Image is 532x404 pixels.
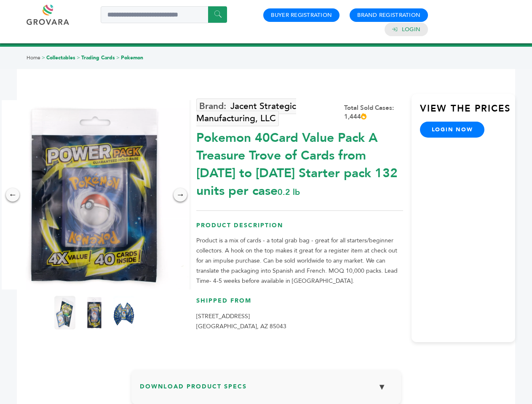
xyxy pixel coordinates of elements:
a: Brand Registration [357,11,420,19]
span: 0.2 lb [278,186,300,198]
h3: Shipped From [196,297,403,311]
a: Trading Cards [81,54,115,61]
a: login now [420,122,485,138]
a: Collectables [46,54,75,61]
span: > [116,54,120,61]
p: Product is a mix of cards - a total grab bag - great for all starters/beginner collectors. A hook... [196,236,403,286]
a: Buyer Registration [271,11,332,19]
span: > [42,54,45,61]
img: Pokemon 40-Card Value Pack – A Treasure Trove of Cards from 1996 to 2024 - Starter pack! 132 unit... [54,296,75,330]
a: Jacent Strategic Manufacturing, LLC [196,98,296,126]
a: Pokemon [121,54,143,61]
input: Search a product or brand... [101,6,227,23]
p: [STREET_ADDRESS] [GEOGRAPHIC_DATA], AZ 85043 [196,311,403,332]
img: Pokemon 40-Card Value Pack – A Treasure Trove of Cards from 1996 to 2024 - Starter pack! 132 unit... [84,296,105,330]
button: ▼ [372,378,393,396]
div: Total Sold Cases: 1,444 [344,104,403,121]
a: Login [402,26,420,33]
div: Pokemon 40Card Value Pack A Treasure Trove of Cards from [DATE] to [DATE] Starter pack 132 units ... [196,125,403,200]
a: Home [27,54,40,61]
span: > [77,54,80,61]
div: ← [6,188,19,202]
h3: View the Prices [420,102,515,122]
h3: Download Product Specs [140,378,393,402]
img: Pokemon 40-Card Value Pack – A Treasure Trove of Cards from 1996 to 2024 - Starter pack! 132 unit... [113,296,134,330]
div: → [174,188,187,202]
h3: Product Description [196,221,403,236]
